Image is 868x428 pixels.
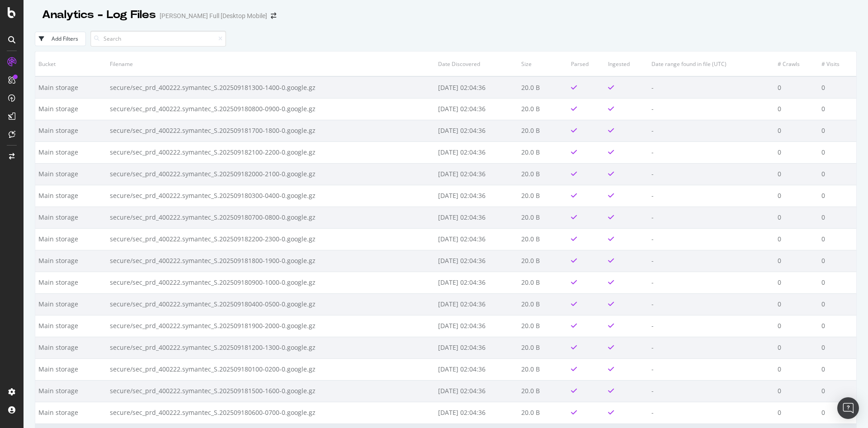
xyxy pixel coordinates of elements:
[648,380,774,402] td: -
[107,163,435,185] td: secure/sec_prd_400222.symantec_S.202509182000-2100-0.google.gz
[107,272,435,293] td: secure/sec_prd_400222.symantec_S.202509180900-1000-0.google.gz
[35,315,107,337] td: Main storage
[774,52,819,76] th: # Crawls
[518,185,568,207] td: 20.0 B
[435,402,518,423] td: [DATE] 02:04:36
[35,250,107,272] td: Main storage
[774,98,819,120] td: 0
[435,380,518,402] td: [DATE] 02:04:36
[435,76,518,98] td: [DATE] 02:04:36
[25,14,44,22] div: v 4.0.25
[818,293,856,315] td: 0
[38,52,45,60] img: tab_domain_overview_orange.svg
[435,120,518,141] td: [DATE] 02:04:36
[435,358,518,380] td: [DATE] 02:04:36
[518,76,568,98] td: 20.0 B
[107,293,435,315] td: secure/sec_prd_400222.symantec_S.202509180400-0500-0.google.gz
[435,272,518,293] td: [DATE] 02:04:36
[818,402,856,423] td: 0
[35,380,107,402] td: Main storage
[648,337,774,358] td: -
[107,185,435,207] td: secure/sec_prd_400222.symantec_S.202509180300-0400-0.google.gz
[774,272,819,293] td: 0
[774,76,819,98] td: 0
[35,293,107,315] td: Main storage
[35,141,107,163] td: Main storage
[35,337,107,358] td: Main storage
[35,98,107,120] td: Main storage
[818,207,856,228] td: 0
[518,293,568,315] td: 20.0 B
[648,141,774,163] td: -
[35,228,107,250] td: Main storage
[107,402,435,423] td: secure/sec_prd_400222.symantec_S.202509180600-0700-0.google.gz
[107,207,435,228] td: secure/sec_prd_400222.symantec_S.202509180700-0800-0.google.gz
[107,120,435,141] td: secure/sec_prd_400222.symantec_S.202509181700-1800-0.google.gz
[435,250,518,272] td: [DATE] 02:04:36
[774,163,819,185] td: 0
[818,52,856,76] th: # Visits
[818,358,856,380] td: 0
[774,141,819,163] td: 0
[107,52,435,76] th: Filename
[518,358,568,380] td: 20.0 B
[648,52,774,76] th: Date range found in file (UTC)
[648,358,774,380] td: -
[818,141,856,163] td: 0
[14,14,22,22] img: logo_orange.svg
[518,141,568,163] td: 20.0 B
[818,272,856,293] td: 0
[518,98,568,120] td: 20.0 B
[435,293,518,315] td: [DATE] 02:04:36
[35,402,107,423] td: Main storage
[818,337,856,358] td: 0
[648,76,774,98] td: -
[518,163,568,185] td: 20.0 B
[435,228,518,250] td: [DATE] 02:04:36
[774,380,819,402] td: 0
[435,315,518,337] td: [DATE] 02:04:36
[107,358,435,380] td: secure/sec_prd_400222.symantec_S.202509180100-0200-0.google.gz
[35,185,107,207] td: Main storage
[774,228,819,250] td: 0
[648,315,774,337] td: -
[518,228,568,250] td: 20.0 B
[435,52,518,76] th: Date Discovered
[435,207,518,228] td: [DATE] 02:04:36
[35,272,107,293] td: Main storage
[107,141,435,163] td: secure/sec_prd_400222.symantec_S.202509182100-2200-0.google.gz
[818,76,856,98] td: 0
[518,272,568,293] td: 20.0 B
[107,380,435,402] td: secure/sec_prd_400222.symantec_S.202509181500-1600-0.google.gz
[774,315,819,337] td: 0
[47,53,70,59] div: Domaine
[648,293,774,315] td: -
[818,315,856,337] td: 0
[518,380,568,402] td: 20.0 B
[818,228,856,250] td: 0
[107,337,435,358] td: secure/sec_prd_400222.symantec_S.202509181200-1300-0.google.gz
[818,185,856,207] td: 0
[35,358,107,380] td: Main storage
[107,98,435,120] td: secure/sec_prd_400222.symantec_S.202509180800-0900-0.google.gz
[435,185,518,207] td: [DATE] 02:04:36
[518,250,568,272] td: 20.0 B
[605,52,648,76] th: Ingested
[52,35,78,42] div: Add Filters
[818,120,856,141] td: 0
[774,120,819,141] td: 0
[648,402,774,423] td: -
[818,250,856,272] td: 0
[648,185,774,207] td: -
[160,11,267,20] div: [PERSON_NAME] Full [Desktop Mobile]
[774,293,819,315] td: 0
[35,207,107,228] td: Main storage
[435,163,518,185] td: [DATE] 02:04:36
[568,52,605,76] th: Parsed
[648,98,774,120] td: -
[818,98,856,120] td: 0
[774,402,819,423] td: 0
[35,120,107,141] td: Main storage
[774,250,819,272] td: 0
[818,163,856,185] td: 0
